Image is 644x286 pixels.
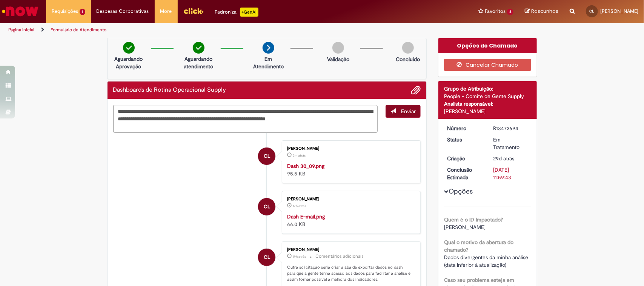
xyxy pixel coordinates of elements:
p: +GenAi [240,8,258,17]
div: [DATE] 11:59:43 [493,166,529,181]
img: ServiceNow [1,4,40,19]
img: img-circle-grey.png [402,42,414,54]
span: CL [264,147,270,165]
span: 1 [80,9,85,15]
textarea: Digite sua mensagem aqui... [113,105,378,133]
p: Em Atendimento [250,55,287,70]
time: 01/10/2025 07:58:47 [293,153,306,158]
span: More [160,8,172,15]
span: 4 [507,9,513,15]
span: Favoritos [485,8,506,15]
a: Formulário de Atendimento [51,27,106,33]
span: 19h atrás [293,254,306,259]
div: Analista responsável: [444,100,531,108]
span: [PERSON_NAME] [600,8,638,14]
p: Concluído [396,55,420,63]
span: Rascunhos [531,8,558,15]
dt: Status [441,136,488,143]
div: 02/09/2025 13:48:09 [493,155,529,162]
time: 30/09/2025 13:25:46 [293,254,306,259]
a: Rascunhos [525,8,558,15]
h2: Dashboards de Rotina Operacional Supply Histórico de tíquete [113,87,226,94]
dt: Conclusão Estimada [441,166,488,181]
b: Qual o motivo da abertura do chamado? [444,239,513,253]
div: [PERSON_NAME] [287,248,413,252]
div: [PERSON_NAME] [287,197,413,201]
p: Validação [327,55,349,63]
img: check-circle-green.png [193,42,204,54]
small: Comentários adicionais [315,253,364,260]
div: 66.0 KB [287,213,413,228]
div: Padroniza [215,8,258,17]
ul: Trilhas de página [6,23,424,37]
button: Adicionar anexos [411,85,421,95]
img: img-circle-grey.png [332,42,344,54]
a: Dash 30_09.png [287,163,324,169]
img: arrow-next.png [263,42,274,54]
span: [PERSON_NAME] [444,224,486,231]
dt: Criação [441,155,488,162]
div: 95.5 KB [287,162,413,177]
span: CL [590,9,595,14]
div: [PERSON_NAME] [444,108,531,115]
time: 02/09/2025 13:48:09 [493,155,515,162]
span: 29d atrás [493,155,515,162]
p: Outra solicitação seria criar a aba de exportar dados no dash, para que a gente tenha acesso aos ... [287,264,413,282]
div: [PERSON_NAME] [287,146,413,151]
div: Cristiano Suzano Luiz [258,198,275,215]
div: R13472694 [493,125,529,132]
span: Requisições [52,8,78,15]
span: Enviar [401,108,416,115]
p: Aguardando Aprovação [111,55,147,70]
a: Página inicial [8,27,34,33]
time: 30/09/2025 14:50:53 [293,204,306,208]
a: Dash E-mail.png [287,213,325,220]
button: Enviar [386,105,421,118]
b: Quem é o ID Impactado? [444,216,503,223]
span: Despesas Corporativas [97,8,149,15]
span: 3m atrás [293,153,306,158]
img: check-circle-green.png [123,42,135,54]
img: click_logo_yellow_360x200.png [183,5,204,17]
span: 17h atrás [293,204,306,208]
div: Em Tratamento [493,136,529,151]
div: People - Comite de Gente Supply [444,92,531,100]
div: Cristiano Suzano Luiz [258,249,275,266]
button: Cancelar Chamado [444,59,531,71]
dt: Número [441,125,488,132]
div: Cristiano Suzano Luiz [258,148,275,165]
p: Aguardando atendimento [180,55,217,70]
span: CL [264,248,270,266]
span: Dados divergentes da minha análise (data inferior à atualização) [444,254,530,268]
div: Opções do Chamado [438,38,537,53]
div: Grupo de Atribuição: [444,85,531,92]
span: CL [264,198,270,216]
